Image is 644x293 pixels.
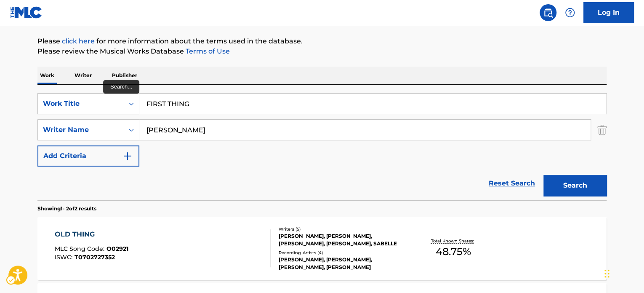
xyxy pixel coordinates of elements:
[604,261,609,286] div: Drag
[602,253,644,293] iframe: Hubspot Iframe
[583,2,634,23] a: Log In
[279,256,406,271] div: [PERSON_NAME], [PERSON_NAME], [PERSON_NAME], [PERSON_NAME]
[139,94,606,114] input: Search...
[484,174,539,193] a: Reset Search
[106,245,128,253] span: O02921
[436,244,471,259] span: 48.75 %
[37,36,607,46] p: Please for more information about the terms used in the database.
[43,99,119,109] div: Work Title
[122,151,133,161] img: 9d2ae6d4665cec9f34b9.svg
[55,253,75,261] span: ISWC :
[72,67,94,84] p: Writer
[279,226,406,232] div: Writers ( 5 )
[597,119,607,140] img: Delete Criterion
[184,47,230,55] a: Terms of Use
[565,8,575,18] img: help
[37,46,607,56] p: Please review the Musical Works Database
[124,120,139,140] div: On
[543,8,553,18] img: search
[279,232,406,247] div: [PERSON_NAME], [PERSON_NAME], [PERSON_NAME], [PERSON_NAME], SABELLE
[43,125,119,135] div: Writer Name
[543,175,607,196] button: Search
[62,37,95,45] a: click here
[75,253,115,261] span: T0702727352
[37,67,57,84] p: Work
[55,245,106,253] span: MLC Song Code :
[37,205,96,212] p: Showing 1 - 2 of 2 results
[602,253,644,293] div: Chat Widget
[55,229,128,239] div: OLD THING
[431,238,476,244] p: Total Known Shares:
[139,120,591,140] input: Search...
[37,93,607,200] form: Search Form
[124,94,139,114] div: On
[37,145,139,167] button: Add Criteria
[109,67,140,84] p: Publisher
[37,217,607,280] a: OLD THINGMLC Song Code:O02921ISWC:T0702727352Writers (5)[PERSON_NAME], [PERSON_NAME], [PERSON_NAM...
[279,250,406,256] div: Recording Artists ( 4 )
[10,6,43,19] img: MLC Logo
